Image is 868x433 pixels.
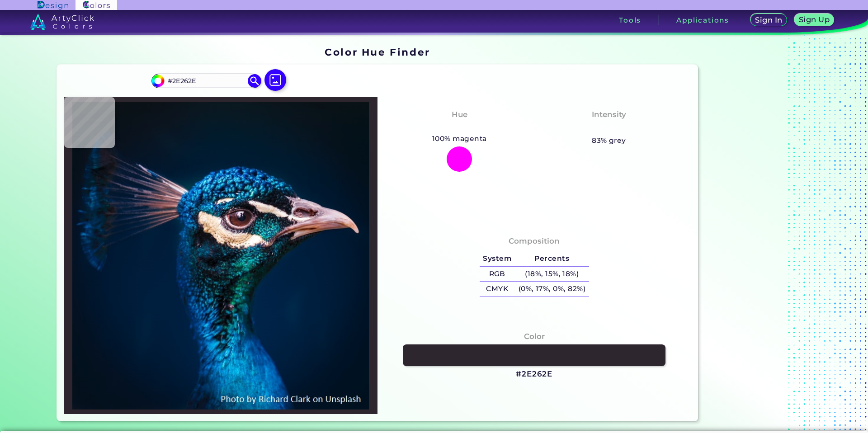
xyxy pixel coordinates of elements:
h5: RGB [480,267,515,282]
img: ArtyClick Design logo [38,1,68,9]
h5: 83% grey [592,135,626,146]
a: Sign In [752,14,785,26]
h4: Intensity [592,108,626,121]
img: icon search [248,74,261,88]
h3: #2E262E [516,369,552,380]
img: img_pavlin.jpg [69,102,373,410]
img: icon picture [264,69,286,91]
h3: Pale [596,122,622,133]
h1: Color Hue Finder [325,45,430,59]
h5: Percents [515,251,589,266]
h5: (18%, 15%, 18%) [515,267,589,282]
h5: Sign Up [800,16,828,23]
h5: (0%, 17%, 0%, 82%) [515,282,589,297]
h4: Composition [509,235,560,248]
img: logo_artyclick_colors_white.svg [30,14,94,30]
input: type color.. [164,75,248,87]
h3: Tools [619,17,641,24]
iframe: Advertisement [702,43,815,425]
h4: Color [524,330,545,343]
h5: 100% magenta [429,133,490,145]
h5: System [480,251,515,266]
h3: Applications [676,17,729,24]
h5: CMYK [480,282,515,297]
a: Sign Up [797,14,832,26]
h4: Hue [452,108,467,121]
h5: Sign In [756,17,781,24]
h3: Magenta [437,122,482,133]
